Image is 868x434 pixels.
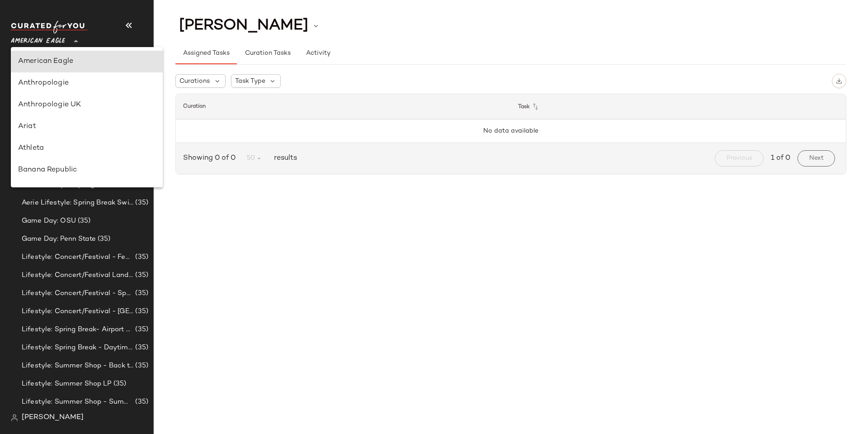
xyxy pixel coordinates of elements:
td: No data available [176,119,846,143]
span: Curations [31,143,63,154]
span: [PERSON_NAME] [22,412,84,423]
span: Curation Tasks [244,50,290,57]
span: (35) [133,180,148,190]
span: (35) [96,234,111,244]
span: Lifestyle: Concert/Festival Landing Page [22,270,133,281]
span: Next [809,155,824,162]
span: (35) [133,306,148,317]
span: (1) [90,125,100,136]
span: (35) [133,270,148,281]
span: (35) [76,216,91,226]
span: Aerie Lifestyle: Spring Break - Girly/Femme [22,162,133,172]
span: (35) [133,198,148,208]
span: Lifestyle: Spring Break - Daytime Casual [22,343,133,353]
span: (34) [63,143,79,154]
span: (35) [133,343,148,353]
span: 1 of 0 [771,153,790,164]
span: (35) [133,252,148,262]
span: Aerie Lifestyle: Spring Break - Sporty [22,180,133,190]
span: Game Day: OSU [22,216,76,226]
span: Curations [179,76,210,86]
span: Task Type [235,76,265,86]
span: Lifestyle: Spring Break- Airport Style [22,324,133,335]
span: Lifestyle: Summer Shop - Summer Abroad [22,397,133,407]
span: Lifestyle: Summer Shop LP [22,379,112,389]
span: results [270,153,297,164]
span: Lifestyle: Concert/Festival - Femme [22,252,133,262]
span: (35) [133,397,148,407]
img: svg%3e [14,90,24,99]
span: (35) [133,361,148,371]
button: Next [797,150,835,167]
span: (35) [133,162,148,172]
span: Dashboard [29,89,65,100]
th: Task [511,94,846,119]
span: (35) [112,379,127,389]
span: (35) [133,288,148,299]
span: Lifestyle: Summer Shop - Back to School Essentials [22,361,133,371]
img: svg%3e [836,78,842,84]
span: (35) [133,324,148,335]
span: Lifestyle: Concert/Festival - Sporty [22,288,133,299]
span: Assigned Tasks [183,50,230,57]
span: American Eagle [11,31,65,47]
span: [PERSON_NAME] [179,17,308,34]
span: All Products [31,107,71,118]
img: cfy_white_logo.C9jOOHJF.svg [11,21,88,33]
th: Curation [176,94,511,119]
span: Showing 0 of 0 [183,153,239,164]
span: Lifestyle: Concert/Festival - [GEOGRAPHIC_DATA] [22,306,133,317]
span: Activity [306,50,330,57]
span: Global Clipboards [31,125,90,136]
span: Aerie Lifestyle: Spring Break Swimsuits Landing Page [22,198,133,208]
img: svg%3e [11,414,18,421]
span: Game Day: Penn State [22,234,96,244]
